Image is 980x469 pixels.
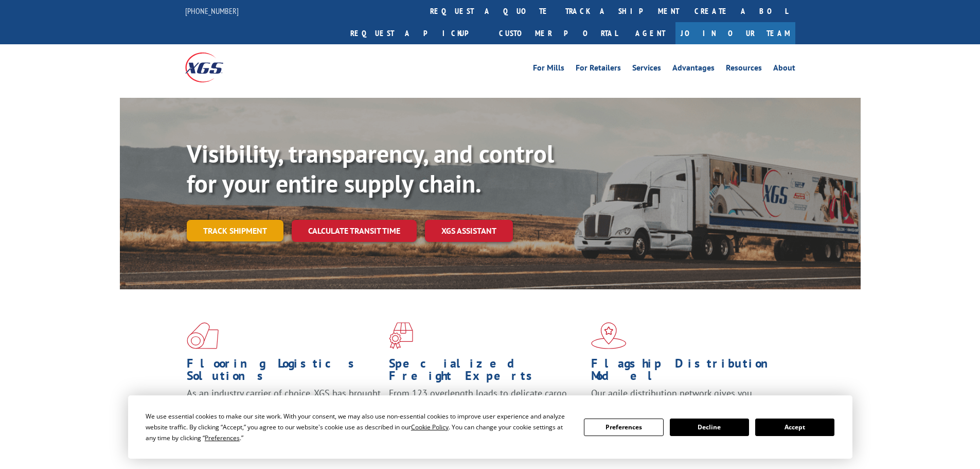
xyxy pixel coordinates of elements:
[632,64,661,75] a: Services
[292,220,417,242] a: Calculate transit time
[584,419,663,436] button: Preferences
[576,64,621,75] a: For Retailers
[187,357,381,387] h1: Flooring Logistics Solutions
[389,387,583,433] p: From 123 overlength loads to delicate cargo, our experienced staff knows the best way to move you...
[343,22,491,44] a: Request a pickup
[670,419,749,436] button: Decline
[591,322,627,349] img: xgs-icon-flagship-distribution-model-red
[533,64,564,75] a: For Mills
[675,22,795,44] a: Join Our Team
[411,423,449,431] span: Cookie Policy
[773,64,795,75] a: About
[128,395,852,459] div: Cookie Consent Prompt
[425,220,513,242] a: XGS ASSISTANT
[187,137,554,199] b: Visibility, transparency, and control for your entire supply chain.
[187,322,219,349] img: xgs-icon-total-supply-chain-intelligence-red
[591,357,786,387] h1: Flagship Distribution Model
[187,220,283,241] a: Track shipment
[146,411,572,443] div: We use essential cookies to make our site work. With your consent, we may also use non-essential ...
[491,22,625,44] a: Customer Portal
[389,322,413,349] img: xgs-icon-focused-on-flooring-red
[185,6,239,16] a: [PHONE_NUMBER]
[389,357,583,387] h1: Specialized Freight Experts
[625,22,675,44] a: Agent
[726,64,762,75] a: Resources
[755,419,834,436] button: Accept
[672,64,715,75] a: Advantages
[591,387,780,411] span: Our agile distribution network gives you nationwide inventory management on demand.
[205,433,240,442] span: Preferences
[187,387,381,424] span: As an industry carrier of choice, XGS has brought innovation and dedication to flooring logistics...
